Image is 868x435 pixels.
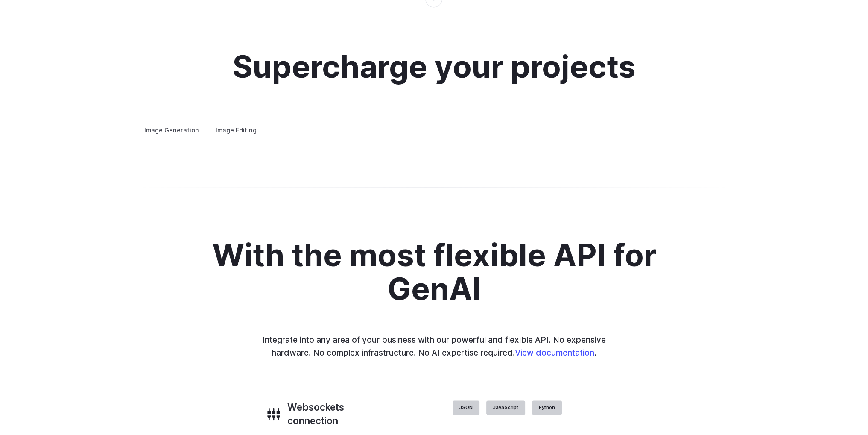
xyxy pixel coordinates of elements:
[453,400,479,415] label: JSON
[486,400,525,415] label: JavaScript
[196,238,672,306] h2: With the most flexible API for GenAI
[208,123,264,138] label: Image Editing
[257,333,612,359] p: Integrate into any area of your business with our powerful and flexible API. No expensive hardwar...
[287,400,392,428] h3: Websockets connection
[137,123,206,138] label: Image Generation
[515,347,594,358] a: View documentation
[232,50,636,84] h2: Supercharge your projects
[532,400,562,415] label: Python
